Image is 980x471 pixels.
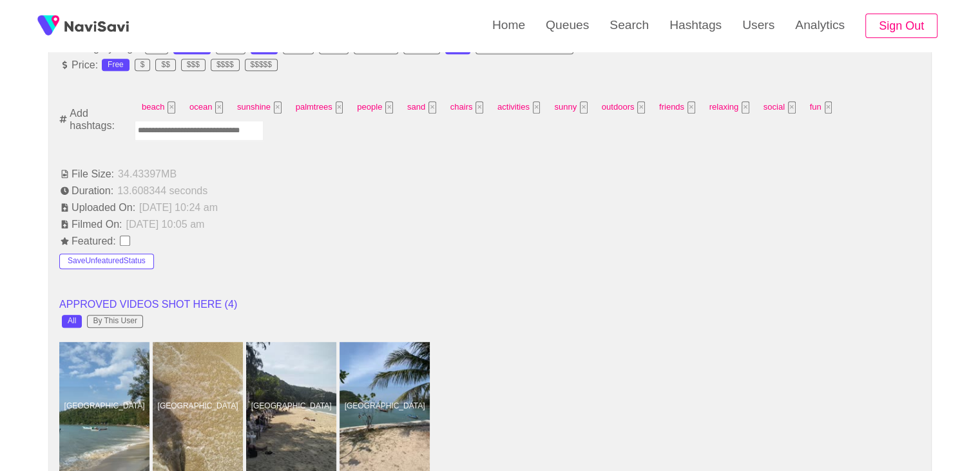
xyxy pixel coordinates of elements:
[637,101,645,114] button: Tag at index 9 with value 2341 focussed. Press backspace to remove
[476,101,483,114] button: Tag at index 6 with value 2710 focussed. Press backspace to remove
[353,97,397,117] span: people
[125,218,206,230] span: [DATE] 10:05 am
[706,97,753,117] span: relaxing
[59,185,115,196] span: Duration:
[186,97,227,117] span: ocean
[68,317,76,326] div: All
[251,61,272,70] div: $$$$$
[68,107,133,131] span: Add hashtags:
[533,101,541,114] button: Tag at index 7 with value 2955 focussed. Press backspace to remove
[93,317,137,326] div: By This User
[168,101,175,114] button: Tag at index 0 with value 9 focussed. Press backspace to remove
[246,342,340,471] a: [GEOGRAPHIC_DATA]Mae Haad Beach
[135,121,264,141] input: Enter tag here and press return
[138,97,179,117] span: beach
[340,342,433,471] a: [GEOGRAPHIC_DATA]Mae Haad Beach
[187,61,200,70] div: $$$
[59,235,117,246] span: Featured:
[64,19,129,32] img: fireSpot
[59,254,154,269] button: SaveUnfeaturedStatus
[274,101,282,114] button: Tag at index 2 with value 2431 focussed. Press backspace to remove
[233,97,285,117] span: sunshine
[59,201,137,213] span: Uploaded On:
[403,97,440,117] span: sand
[550,97,591,117] span: sunny
[32,10,64,42] img: fireSpot
[494,97,544,117] span: activities
[428,101,436,114] button: Tag at index 5 with value 13 focussed. Press backspace to remove
[138,201,219,213] span: [DATE] 10:24 am
[153,342,246,471] a: [GEOGRAPHIC_DATA]Mae Haad Beach
[687,101,695,114] button: Tag at index 10 with value 2492 focussed. Press backspace to remove
[580,101,588,114] button: Tag at index 8 with value 2310 focussed. Press backspace to remove
[742,101,749,114] button: Tag at index 11 with value 2308 focussed. Press backspace to remove
[447,97,487,117] span: chairs
[216,61,234,70] div: $$$$
[336,101,343,114] button: Tag at index 3 with value 5405 focussed. Press backspace to remove
[655,97,699,117] span: friends
[59,218,123,230] span: Filmed On:
[825,101,832,114] button: Tag at index 13 with value 2771 focussed. Press backspace to remove
[806,97,836,117] span: fun
[59,59,99,70] span: Price:
[117,168,178,179] span: 34.43397 MB
[598,97,649,117] span: outdoors
[385,101,393,114] button: Tag at index 4 with value 2457 focussed. Press backspace to remove
[865,14,937,39] button: Sign Out
[59,297,921,312] li: APPROVED VIDEOS SHOT HERE ( 4 )
[292,97,347,117] span: palmtrees
[59,168,115,179] span: File Size:
[760,97,800,117] span: social
[161,61,169,70] div: $$
[788,101,796,114] button: Tag at index 12 with value 2294 focussed. Press backspace to remove
[108,61,124,70] div: Free
[116,185,209,196] span: 13.608344 seconds
[59,342,153,471] a: [GEOGRAPHIC_DATA]Mae Haad Beach
[215,101,223,114] button: Tag at index 1 with value 2285 focussed. Press backspace to remove
[140,61,145,70] div: $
